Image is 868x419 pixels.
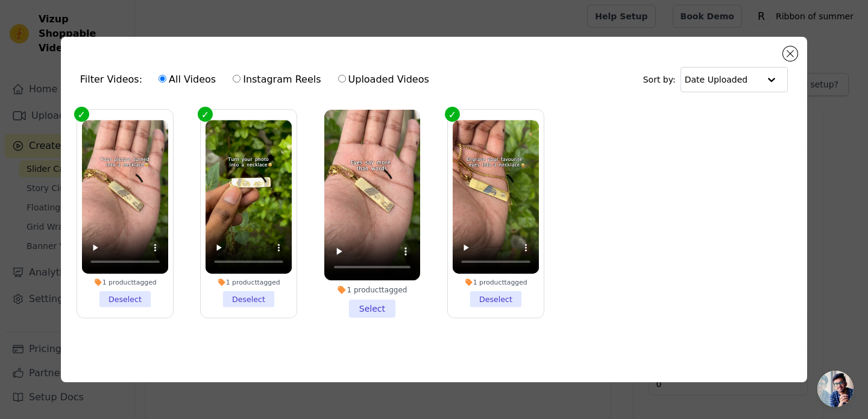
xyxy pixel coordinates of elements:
[817,371,854,407] a: Open chat
[338,72,430,87] label: Uploaded Videos
[232,72,321,87] label: Instagram Reels
[206,278,292,286] div: 1 product tagged
[324,285,420,295] div: 1 product tagged
[82,278,168,286] div: 1 product tagged
[643,67,788,92] div: Sort by:
[453,278,539,286] div: 1 product tagged
[783,46,797,61] button: Close modal
[80,66,436,93] div: Filter Videos:
[158,72,216,87] label: All Videos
